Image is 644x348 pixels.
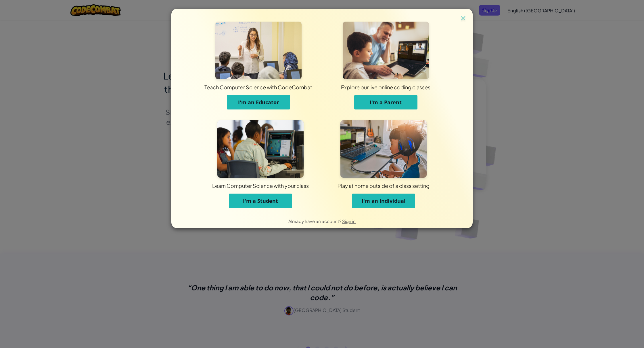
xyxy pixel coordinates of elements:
[354,95,417,109] button: I'm a Parent
[342,218,356,224] a: Sign in
[459,14,467,23] img: close icon
[343,22,429,79] img: For Parents
[229,194,292,208] button: I'm a Student
[352,194,415,208] button: I'm an Individual
[238,99,279,106] span: I'm an Educator
[362,197,406,204] span: I'm an Individual
[340,120,427,178] img: For Individuals
[227,95,290,109] button: I'm an Educator
[288,218,342,224] span: Already have an account?
[217,120,304,178] img: For Students
[243,197,278,204] span: I'm a Student
[238,84,534,91] div: Explore our live online coding classes
[370,99,402,106] span: I'm a Parent
[242,182,525,189] div: Play at home outside of a class setting
[215,22,302,79] img: For Educators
